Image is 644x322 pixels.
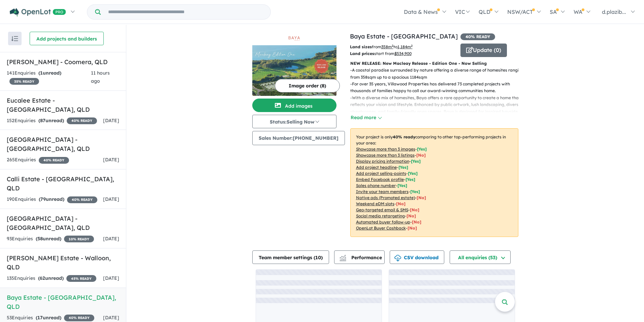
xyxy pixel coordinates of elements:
p: - A coastal paradise surrounded by nature offering a diverse range of homesites ranging from 358s... [350,67,524,81]
span: [ Yes ] [410,189,420,194]
strong: ( unread) [36,315,61,321]
span: [No] [396,201,406,206]
span: [ Yes ] [398,165,408,170]
span: 45 % READY [66,275,96,282]
div: 141 Enquir ies [7,69,91,85]
span: [DATE] [103,236,119,242]
u: 358 m [381,44,393,49]
button: Team member settings (10) [252,250,329,264]
div: 93 Enquir ies [7,235,94,243]
button: Status:Selling Now [252,115,336,128]
strong: ( unread) [39,196,64,202]
button: CSV download [390,250,444,264]
span: [No] [417,195,426,200]
img: sort.svg [11,36,18,41]
img: download icon [394,255,401,262]
u: $ 534,900 [394,51,412,56]
a: Baya Estate - [GEOGRAPHIC_DATA] [350,32,458,40]
u: OpenLot Buyer Cashback [356,225,406,231]
span: 58 [37,236,43,242]
strong: ( unread) [36,236,61,242]
span: [DATE] [103,157,119,163]
span: [DATE] [103,315,119,321]
span: to [393,44,413,49]
span: 11 hours ago [91,70,110,84]
h5: [GEOGRAPHIC_DATA] - [GEOGRAPHIC_DATA] , QLD [7,135,119,153]
b: 40 % ready [393,134,415,139]
strong: ( unread) [38,275,64,281]
button: Image order (8) [275,79,340,92]
h5: Calli Estate - [GEOGRAPHIC_DATA] , QLD [7,175,119,193]
strong: ( unread) [38,117,64,124]
span: 10 [315,254,321,261]
u: Embed Facebook profile [356,177,404,182]
img: line-chart.svg [340,255,346,259]
u: Showcase more than 3 images [356,146,415,152]
img: bar-chart.svg [340,257,346,261]
div: 135 Enquir ies [7,274,96,283]
span: [ No ] [416,153,426,158]
h5: [GEOGRAPHIC_DATA] - [GEOGRAPHIC_DATA] , QLD [7,214,119,232]
u: Showcase more than 3 listings [356,153,415,158]
span: [No] [412,219,421,224]
u: Geo-targeted email & SMS [356,207,408,212]
span: 40 % READY [460,33,495,40]
span: [DATE] [103,275,119,281]
h5: [PERSON_NAME] Estate - Walloon , QLD [7,253,119,272]
span: [DATE] [103,196,119,202]
h5: [PERSON_NAME] - Coomera , QLD [7,57,119,66]
span: [No] [410,207,419,212]
button: Update (0) [460,44,507,57]
div: 152 Enquir ies [7,117,97,125]
p: start from [350,50,455,57]
button: Add images [252,99,336,112]
u: Add project headline [356,165,397,170]
button: Read more [350,114,382,122]
strong: ( unread) [38,70,61,76]
span: Performance [341,254,382,261]
sup: 2 [392,44,393,48]
span: 40 % READY [67,196,97,203]
h5: Baya Estate - [GEOGRAPHIC_DATA] , QLD [7,293,119,311]
img: Openlot PRO Logo White [10,8,66,17]
span: [ Yes ] [411,159,421,164]
h5: Eucalee Estate - [GEOGRAPHIC_DATA] , QLD [7,96,119,114]
span: [ Yes ] [397,183,407,188]
u: Social media retargeting [356,213,405,218]
span: 79 [40,196,46,202]
span: 40 % READY [39,157,69,164]
sup: 2 [411,44,413,48]
input: Try estate name, suburb, builder or developer [102,5,269,19]
span: 1 [40,70,43,76]
span: 62 [40,275,45,281]
p: NEW RELEASE: New Macleay Release - Edition One - Now Selling [350,60,518,67]
p: Your project is only comparing to other top-performing projects in your area: - - - - - - - - - -... [350,128,518,237]
u: Sales phone number [356,183,396,188]
u: Native ads (Promoted estate) [356,195,415,200]
button: All enquiries (53) [450,250,511,264]
u: Add project selling-points [356,171,406,176]
span: 17 [37,315,43,321]
u: Weekend eDM slots [356,201,394,206]
span: [ Yes ] [408,171,418,176]
u: Display pricing information [356,159,409,164]
p: - With a diverse mix of homesites, Baya offers a rare opportunity to create a home that reflects ... [350,95,524,122]
span: [No] [407,213,416,218]
u: 1,184 m [397,44,413,49]
div: 53 Enquir ies [7,314,94,322]
a: Baya Estate - Redland Bay LogoBaya Estate - Redland Bay [252,32,336,96]
p: from [350,44,455,50]
span: 10 % READY [64,236,94,242]
img: Baya Estate - Redland Bay [252,45,336,96]
div: 190 Enquir ies [7,195,97,204]
span: d.plazib... [602,8,626,15]
p: - For over 35 years, Villawood Properties has delivered 73 completed projects with thousands of f... [350,81,524,95]
img: Baya Estate - Redland Bay Logo [255,34,334,43]
span: [No] [408,225,417,231]
span: [ Yes ] [406,177,415,182]
button: Add projects and builders [30,32,104,45]
span: 87 [40,117,45,124]
span: 40 % READY [64,315,94,321]
b: Land prices [350,51,374,56]
div: 265 Enquir ies [7,156,69,164]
